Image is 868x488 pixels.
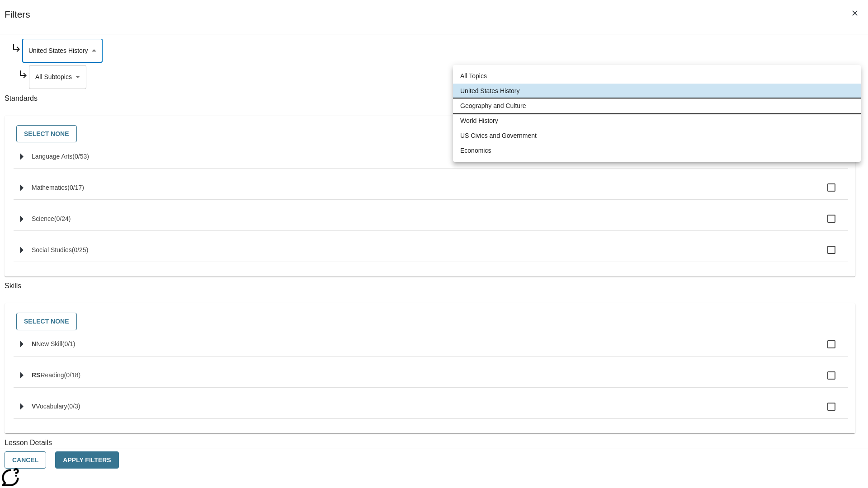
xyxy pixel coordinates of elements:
li: Economics [453,143,861,158]
li: United States History [453,84,861,99]
li: US Civics and Government [453,128,861,143]
li: All Topics [453,69,861,84]
ul: Select a topic [453,65,861,162]
li: World History [453,113,861,128]
li: Geography and Culture [453,99,861,113]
